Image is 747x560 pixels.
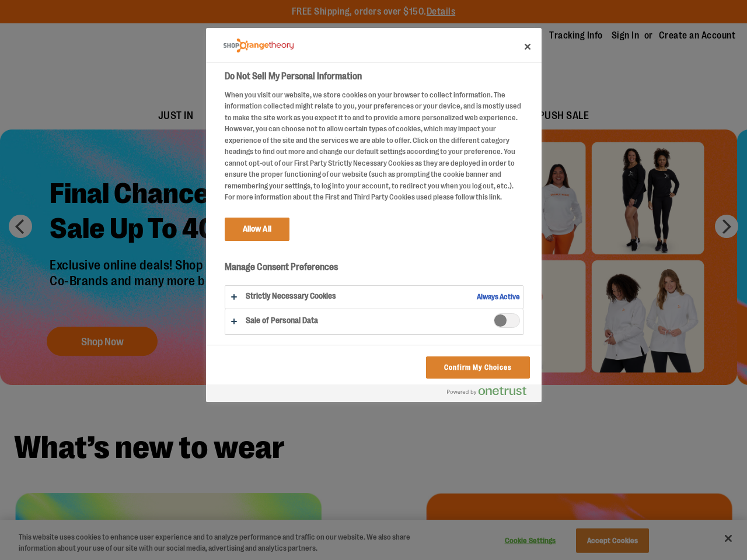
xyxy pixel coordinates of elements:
[494,313,520,328] span: Sale of Personal Data
[447,386,536,401] a: Powered by OneTrust Opens in a new Tab
[447,386,526,395] img: Powered by OneTrust Opens in a new Tab
[515,34,540,60] button: Close
[426,356,529,379] button: Confirm My Choices
[224,34,294,57] div: Company Logo
[206,28,542,402] div: Do Not Sell My Personal Information
[225,218,289,241] button: Allow All
[224,38,294,53] img: Company Logo
[225,89,523,203] div: When you visit our website, we store cookies on your browser to collect information. The informat...
[225,69,523,83] h2: Do Not Sell My Personal Information
[225,261,523,279] h3: Manage Consent Preferences
[206,28,542,402] div: Preference center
